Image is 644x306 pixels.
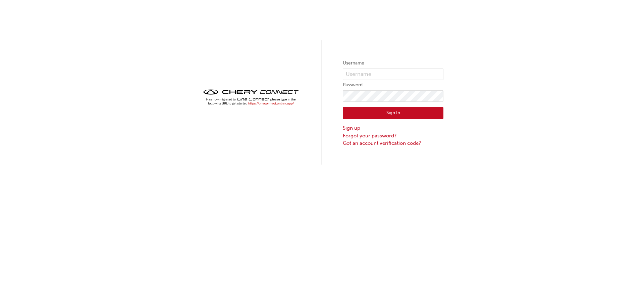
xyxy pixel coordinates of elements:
img: cheryconnect [201,87,301,107]
a: Sign up [343,124,443,132]
button: Sign In [343,107,443,120]
a: Forgot your password? [343,132,443,140]
label: Username [343,59,443,67]
label: Password [343,81,443,89]
input: Username [343,69,443,80]
a: Got an account verification code? [343,139,443,147]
